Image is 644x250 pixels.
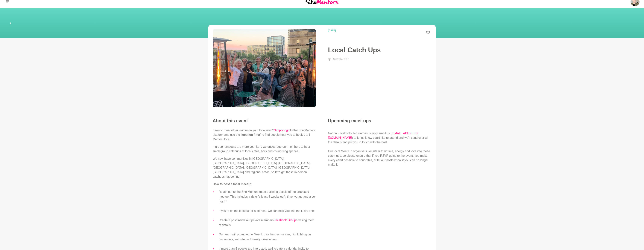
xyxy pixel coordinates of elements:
strong: location filter [241,133,260,136]
a: Simply login [274,129,290,132]
time: [DATE] [328,29,374,32]
p: Keen to meet other women in your local area? to the She Mentors platform and use the ' ' to find ... [213,128,316,142]
strong: How to host a local meetup [213,182,251,186]
li: Our team will promote the Meet Up as best as we can, highlighting on our socials, website and wee... [219,232,316,242]
a: [EMAIL_ADDRESS][DOMAIN_NAME] [328,132,418,139]
h4: Upcoming meet-ups [328,118,431,124]
p: We now have communities in [GEOGRAPHIC_DATA], [GEOGRAPHIC_DATA], [GEOGRAPHIC_DATA], [GEOGRAPHIC_D... [213,157,316,179]
p: If group hangouts are more your jam, we encourage our members to host small group catchups at loc... [213,145,316,154]
h2: About this event [213,118,316,124]
img: She Mentors-local-community-lead-meetups-Australia [213,29,316,107]
li: Reach out to the She Mentors team outlining details of the proposed meetup. This includes a date ... [219,189,316,204]
a: Facebook Group [274,219,296,222]
li: If you're on the lookout for a co-host, we can help you find the lucky one! [219,208,316,213]
li: Create a post inside our private members advising them of details [219,218,316,228]
p: Not on Facebook? No worries, simply email us ( ) to let us know you'd like to attend and we'll se... [328,127,431,167]
div: Australia-wide [332,57,349,61]
h1: Local Catch Ups [328,46,431,54]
